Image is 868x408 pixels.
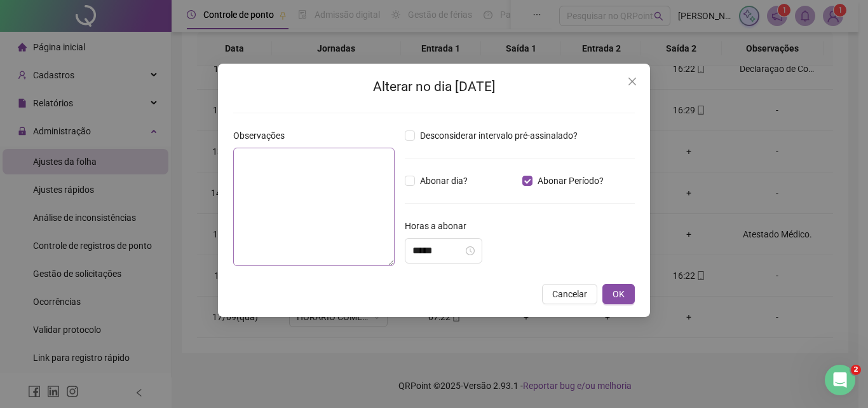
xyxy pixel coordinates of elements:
[532,174,609,188] span: Abonar Período?
[542,284,597,304] button: Cancelar
[627,76,637,87] span: close
[622,71,642,92] button: Close
[415,174,473,188] span: Abonar dia?
[851,365,861,375] span: 2
[825,365,855,395] iframe: Intercom live chat
[405,219,475,233] label: Horas a abonar
[552,287,587,301] span: Cancelar
[613,287,625,301] span: OK
[415,129,583,143] span: Desconsiderar intervalo pré-assinalado?
[602,284,635,304] button: OK
[233,129,293,143] label: Observações
[233,76,635,97] h2: Alterar no dia [DATE]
